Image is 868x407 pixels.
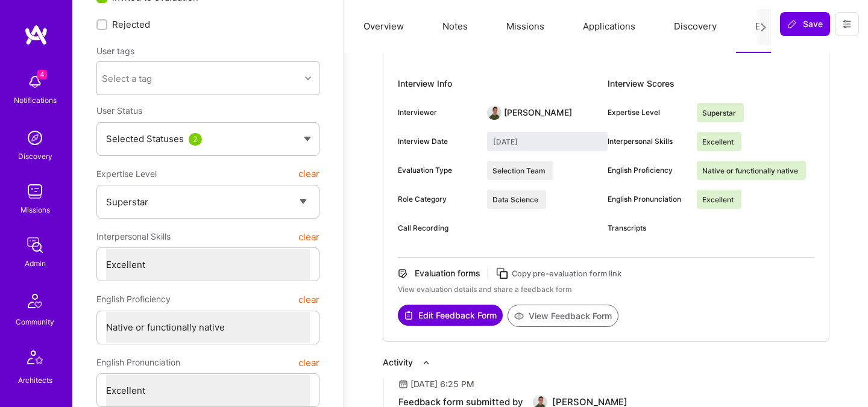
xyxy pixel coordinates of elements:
[780,12,830,36] button: Save
[96,288,171,310] span: English Proficiency
[23,70,47,94] img: bell
[608,107,687,118] div: Expertise Level
[24,24,48,46] img: logo
[398,223,477,234] div: Call Recording
[96,226,171,247] span: Interpersonal Skills
[608,165,687,176] div: English Proficiency
[415,267,480,279] div: Evaluation forms
[304,137,311,141] img: caret
[410,378,474,390] div: [DATE] 6:25 PM
[398,194,477,205] div: Role Category
[608,223,687,234] div: Transcripts
[398,305,503,327] a: Edit Feedback Form
[16,315,54,328] div: Community
[398,136,477,147] div: Interview Date
[383,356,413,368] div: Activity
[112,18,150,31] span: Rejected
[23,179,47,203] img: teamwork
[398,107,477,118] div: Interviewer
[96,45,134,57] label: User tags
[759,23,768,32] i: icon Next
[96,105,142,116] span: User Status
[398,74,608,93] div: Interview Info
[96,352,180,373] span: English Pronunciation
[305,75,311,81] i: icon Chevron
[96,163,157,185] span: Expertise Level
[23,126,47,150] img: discovery
[608,136,687,147] div: Interpersonal Skills
[20,203,50,216] div: Missions
[504,107,572,119] div: [PERSON_NAME]
[18,150,52,163] div: Discovery
[25,257,46,270] div: Admin
[37,70,47,79] span: 4
[298,288,319,310] button: clear
[608,194,687,205] div: English Pronunciation
[20,287,49,315] img: Community
[608,74,814,93] div: Interview Scores
[106,133,184,144] span: Selected Statuses
[298,226,319,247] button: clear
[787,18,823,30] span: Save
[20,345,49,374] img: Architects
[298,352,319,373] button: clear
[512,267,621,280] div: Copy pre-evaluation form link
[298,163,319,185] button: clear
[508,305,618,327] button: View Feedback Form
[18,374,52,387] div: Architects
[102,72,152,85] div: Select a tag
[495,267,509,281] i: icon Copy
[487,105,502,120] img: User Avatar
[14,94,57,107] div: Notifications
[398,305,503,326] button: Edit Feedback Form
[189,133,202,146] div: 2
[398,165,477,176] div: Evaluation Type
[23,233,47,257] img: admin teamwork
[398,284,814,295] div: View evaluation details and share a feedback form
